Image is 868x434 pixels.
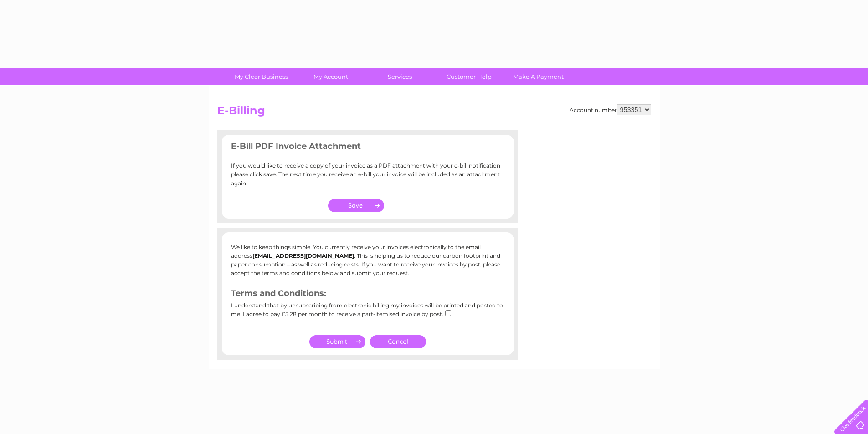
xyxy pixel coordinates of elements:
[217,104,651,122] h2: E-Billing
[252,252,354,259] b: [EMAIL_ADDRESS][DOMAIN_NAME]
[293,68,368,85] a: My Account
[231,243,504,278] p: We like to keep things simple. You currently receive your invoices electronically to the email ad...
[570,104,651,115] div: Account number
[231,140,504,156] h3: E-Bill PDF Invoice Attachment
[362,68,437,85] a: Services
[224,68,299,85] a: My Clear Business
[231,302,504,324] div: I understand that by unsubscribing from electronic billing my invoices will be printed and posted...
[370,335,426,348] a: Cancel
[501,68,576,85] a: Make A Payment
[309,335,365,348] input: Submit
[431,68,507,85] a: Customer Help
[231,161,504,188] p: If you would like to receive a copy of your invoice as a PDF attachment with your e-bill notifica...
[231,287,504,303] h3: Terms and Conditions:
